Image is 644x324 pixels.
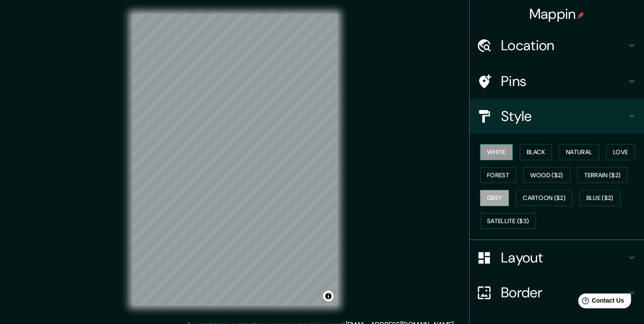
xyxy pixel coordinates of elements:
[501,107,627,125] h4: Style
[323,291,334,301] button: Toggle attribution
[529,5,585,23] h4: Mappin
[501,249,627,266] h4: Layout
[523,167,570,183] button: Wood ($2)
[579,190,620,206] button: Blue ($2)
[480,144,513,160] button: White
[501,72,627,90] h4: Pins
[480,213,536,229] button: Satellite ($3)
[577,167,628,183] button: Terrain ($2)
[516,190,572,206] button: Cartoon ($2)
[606,144,635,160] button: Love
[577,12,584,19] img: pin-icon.png
[501,284,627,301] h4: Border
[520,144,552,160] button: Black
[470,99,644,134] div: Style
[470,240,644,275] div: Layout
[480,167,516,183] button: Forest
[566,290,634,314] iframe: Help widget launcher
[480,190,509,206] button: Grey
[470,28,644,63] div: Location
[470,64,644,99] div: Pins
[470,275,644,310] div: Border
[559,144,599,160] button: Natural
[501,37,627,54] h4: Location
[132,14,338,306] canvas: Map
